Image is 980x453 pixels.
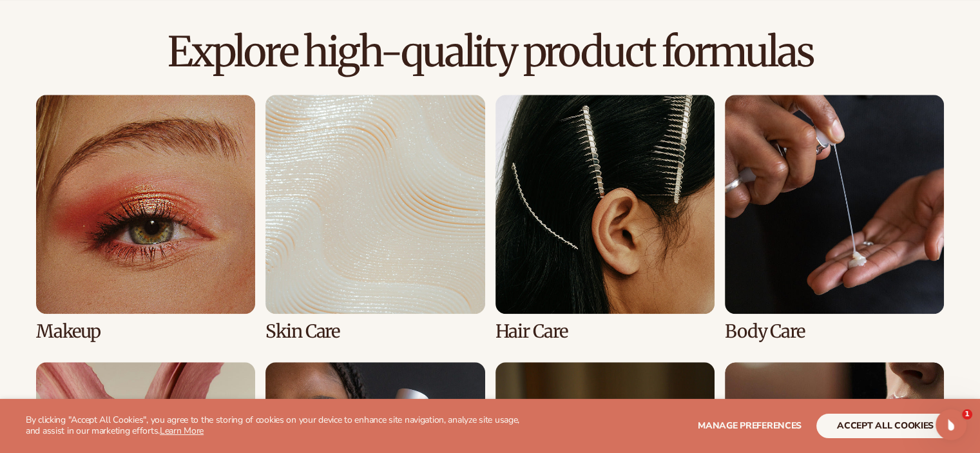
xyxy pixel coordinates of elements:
[495,95,715,342] div: 3 / 8
[936,409,966,440] iframe: Intercom live chat
[160,425,204,437] a: Learn More
[698,414,802,438] button: Manage preferences
[495,322,715,342] h3: Hair Care
[698,419,802,432] span: Manage preferences
[36,322,255,342] h3: Makeup
[962,409,972,419] span: 1
[26,415,534,437] p: By clicking "Accept All Cookies", you agree to the storing of cookies on your device to enhance s...
[36,30,944,73] h2: Explore high-quality product formulas
[725,95,944,342] div: 4 / 8
[265,322,485,342] h3: Skin Care
[265,95,485,342] div: 2 / 8
[816,414,954,438] button: accept all cookies
[725,322,944,342] h3: Body Care
[36,95,255,342] div: 1 / 8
